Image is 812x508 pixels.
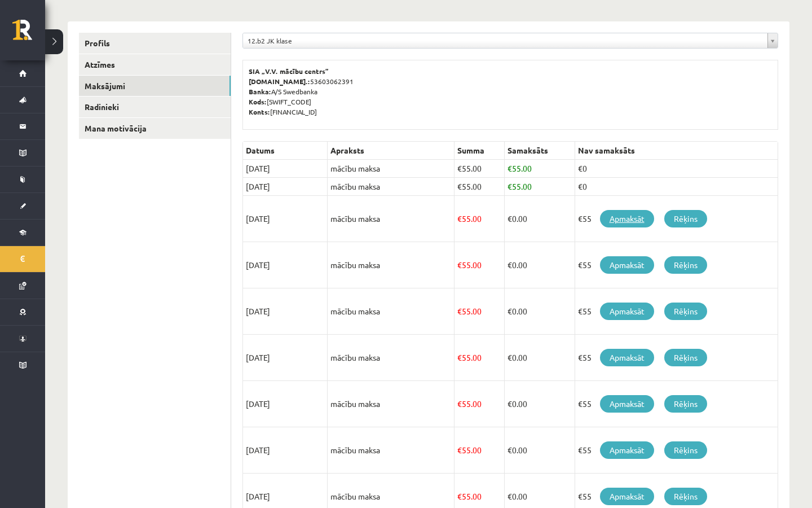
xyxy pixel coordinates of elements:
td: 55.00 [454,381,505,427]
td: mācību maksa [328,335,454,381]
td: 55.00 [454,288,505,335]
a: 12.b2 JK klase [243,33,778,48]
td: €55 [575,242,778,288]
td: 55.00 [454,160,505,178]
span: € [457,260,462,270]
span: € [457,213,462,224]
span: € [457,163,462,173]
td: mācību maksa [328,288,454,335]
a: Apmaksāt [600,303,654,320]
a: Apmaksāt [600,395,654,413]
a: Apmaksāt [600,441,654,459]
td: €0 [575,178,778,196]
td: mācību maksa [328,381,454,427]
td: mācību maksa [328,427,454,474]
span: 12.b2 JK klase [248,33,763,48]
span: € [507,181,512,191]
a: Rēķins [664,210,707,227]
td: 55.00 [504,160,575,178]
span: € [507,260,512,270]
span: € [457,306,462,316]
b: Kods: [249,97,267,106]
span: € [457,181,462,191]
span: € [457,491,462,501]
span: € [457,352,462,362]
span: € [507,213,512,224]
td: [DATE] [243,427,328,474]
a: Profils [79,33,231,54]
span: € [457,398,462,409]
td: mācību maksa [328,196,454,242]
td: 0.00 [504,242,575,288]
a: Apmaksāt [600,349,654,366]
a: Rēķins [664,441,707,459]
b: Banka: [249,87,271,96]
td: 0.00 [504,427,575,474]
a: Rēķins [664,488,707,505]
th: Nav samaksāts [575,142,778,160]
td: 55.00 [454,178,505,196]
td: mācību maksa [328,178,454,196]
td: 0.00 [504,288,575,335]
a: Apmaksāt [600,256,654,274]
span: € [507,445,512,455]
a: Apmaksāt [600,210,654,227]
td: 55.00 [454,242,505,288]
td: 55.00 [454,427,505,474]
td: [DATE] [243,381,328,427]
span: € [457,445,462,455]
span: € [507,306,512,316]
a: Rēķins [664,349,707,366]
a: Rēķins [664,256,707,274]
td: 55.00 [454,335,505,381]
a: Mana motivācija [79,118,231,139]
th: Summa [454,142,505,160]
th: Datums [243,142,328,160]
th: Samaksāts [504,142,575,160]
td: €0 [575,160,778,178]
span: € [507,163,512,173]
td: €55 [575,288,778,335]
p: 53603062391 A/S Swedbanka [SWIFT_CODE] [FINANCIAL_ID] [249,66,772,117]
td: €55 [575,335,778,381]
a: Atzīmes [79,54,231,75]
td: €55 [575,196,778,242]
td: 55.00 [504,178,575,196]
td: [DATE] [243,178,328,196]
td: 55.00 [454,196,505,242]
a: Rīgas 1. Tālmācības vidusskola [12,20,45,48]
a: Apmaksāt [600,488,654,505]
b: SIA „V.V. mācību centrs” [249,67,329,76]
td: 0.00 [504,335,575,381]
td: [DATE] [243,288,328,335]
b: Konts: [249,107,270,116]
td: [DATE] [243,242,328,288]
th: Apraksts [328,142,454,160]
a: Rēķins [664,395,707,413]
td: 0.00 [504,196,575,242]
td: mācību maksa [328,160,454,178]
b: [DOMAIN_NAME].: [249,77,310,86]
td: €55 [575,427,778,474]
a: Maksājumi [79,76,231,97]
td: [DATE] [243,335,328,381]
a: Radinieki [79,97,231,117]
a: Rēķins [664,303,707,320]
span: € [507,352,512,362]
td: 0.00 [504,381,575,427]
span: € [507,398,512,409]
td: [DATE] [243,160,328,178]
span: € [507,491,512,501]
td: €55 [575,381,778,427]
td: mācību maksa [328,242,454,288]
td: [DATE] [243,196,328,242]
